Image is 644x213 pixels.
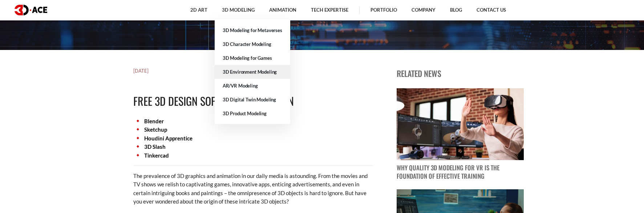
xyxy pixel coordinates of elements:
[215,23,290,37] a: 3D Modeling for Metaverses
[215,51,290,65] a: 3D Modeling for Games
[144,126,167,133] a: Sketchup
[144,118,164,124] a: Blender
[144,152,169,159] a: Tinkercad
[397,164,524,181] p: Why Quality 3D Modeling for VR Is the Foundation of Effective Training
[397,67,524,80] p: Related news
[15,5,47,15] img: logo dark
[215,79,290,93] a: AR/VR Modeling
[133,67,373,74] h5: [DATE]
[215,93,290,106] a: 3D Digital Twin Modeling
[397,88,524,160] img: blog post image
[215,37,290,51] a: 3D Character Modeling
[121,42,158,50] a: 3D Modeling
[144,143,166,150] a: 3D Slash
[215,65,290,79] a: 3D Environment Modeling
[133,172,373,206] p: The prevalence of 3D graphics and animation in our daily media is astounding. From the movies and...
[397,88,524,181] a: blog post image Why Quality 3D Modeling for VR Is the Foundation of Effective Training
[215,106,290,120] a: 3D Product Modeling
[144,135,193,142] a: Houdini Apprentice
[133,93,373,110] h2: Free 3D Design Software Navigation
